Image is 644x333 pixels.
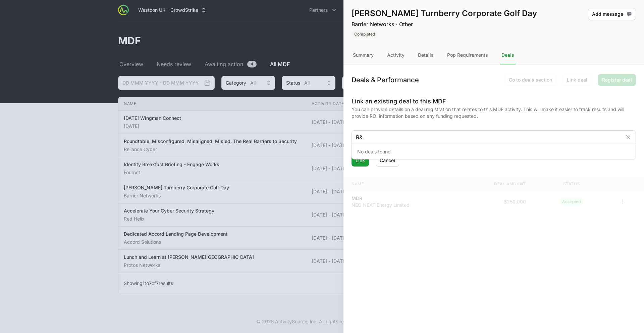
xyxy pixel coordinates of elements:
div: Details [417,46,435,64]
h3: Link an existing deal to this MDF [352,97,636,106]
div: Activity [386,46,406,64]
div: Pop Requirements [446,46,489,64]
p: NEO NEXT Energy Limited [352,202,410,208]
div: No deals found [353,146,634,158]
p: You can provide details on a deal registration that relates to this MDF activity. This will make ... [352,106,636,120]
h1: [PERSON_NAME] Turnberry Corporate Golf Day [352,8,537,19]
button: Cancel [376,154,399,166]
span: Deal amount [494,181,526,187]
span: Name [349,181,364,186]
div: Activity actions [588,8,636,38]
div: Summary [352,46,375,64]
button: Add message [588,8,636,20]
span: Cancel [380,156,395,164]
div: Deals [500,46,516,64]
span: Activity Status [352,30,537,38]
span: Link [356,156,365,164]
h1: Deals & Performance [352,75,419,85]
button: Link [352,154,369,166]
nav: Tabs [343,46,644,64]
button: Open options [617,196,628,207]
span: $250,000 [504,198,526,205]
span: Add message [592,10,632,18]
input: Search deal [356,133,622,141]
p: Barrier Networks · Other [352,20,537,28]
p: MDR [352,195,410,202]
span: Status [563,181,580,187]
